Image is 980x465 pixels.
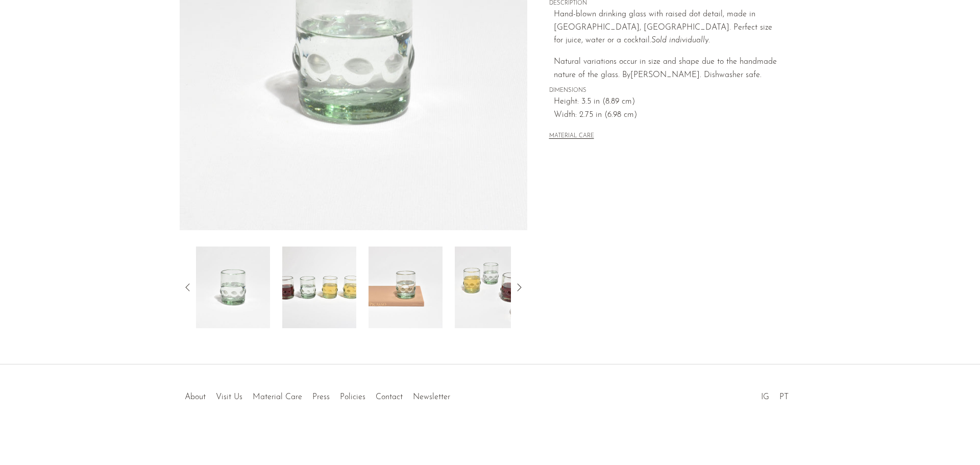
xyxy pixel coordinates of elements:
img: Recycled Dot Glass Tumbler [369,247,443,328]
button: MATERIAL CARE [549,133,594,140]
a: Visit Us [216,393,242,401]
ul: Quick links [180,385,455,404]
img: Recycled Dot Glass Tumbler [196,247,270,328]
img: Recycled Dot Glass Tumbler [455,247,529,328]
em: Sold individually. [651,36,710,44]
span: Width: 2.75 in (6.98 cm) [554,109,779,122]
span: DIMENSIONS [549,86,779,95]
img: Recycled Dot Glass Tumbler [282,247,356,328]
a: Policies [340,393,365,401]
span: Natural variations occur in size and shape due to the handmade nature of the glass. By [PERSON_NA... [554,58,777,79]
ul: Social Medias [756,385,794,404]
a: IG [761,393,769,401]
a: Press [312,393,330,401]
a: Contact [376,393,403,401]
a: About [185,393,206,401]
span: Height: 3.5 in (8.89 cm) [554,95,779,109]
a: Material Care [253,393,302,401]
p: Hand-blown drinking glass with raised dot detail, made in [GEOGRAPHIC_DATA], [GEOGRAPHIC_DATA]. P... [554,8,779,47]
a: PT [779,393,789,401]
